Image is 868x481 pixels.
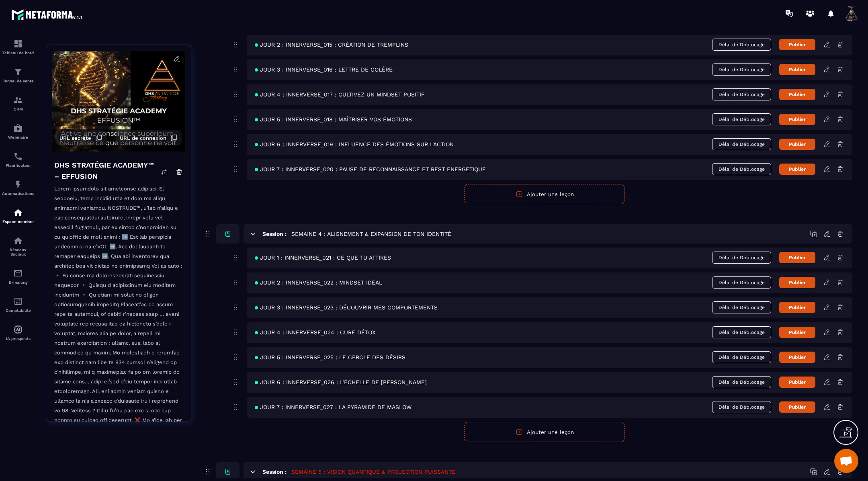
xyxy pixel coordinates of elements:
[13,67,23,77] img: formation
[712,376,771,388] span: Délai de Déblocage
[712,326,771,338] span: Délai de Déblocage
[255,141,454,147] span: JOUR 6 : INNERVERSE_019 : INFLUENCE DES ÉMOTIONS SUR L'ACTION
[13,39,23,49] img: formation
[255,404,411,410] span: JOUR 7 : INNERVERSE_027 : LA PYRAMIDE DE MASLOW
[712,351,771,363] span: Délai de Déblocage
[291,230,451,238] h5: SEMAINE 4 : ALIGNEMENT & EXPANSION DE TON IDENTITÉ
[2,230,34,262] a: social-networksocial-networkRéseaux Sociaux
[779,64,815,75] button: Publier
[13,151,23,161] img: scheduler
[2,163,34,168] p: Planificateur
[712,276,771,289] span: Délai de Déblocage
[13,268,23,278] img: email
[779,377,815,388] button: Publier
[779,352,815,363] button: Publier
[779,139,815,150] button: Publier
[255,166,486,172] span: JOUR 7 : INNERVERSE_020 : PAUSE DE RECONNAISSANCE ET REST ENERGETIQUE
[13,236,23,246] img: social-network
[13,180,23,189] img: automations
[13,208,23,217] img: automations
[13,297,23,306] img: accountant
[11,7,84,22] img: logo
[779,252,815,263] button: Publier
[255,329,375,336] span: JOUR 4 : INNERVERSE_024 : CURE DÉTOX
[712,113,771,125] span: Délai de Déblocage
[2,145,34,174] a: schedulerschedulerPlanificateur
[779,89,815,100] button: Publier
[779,277,815,288] button: Publier
[712,138,771,150] span: Délai de Déblocage
[2,336,34,341] p: IA prospects
[2,89,34,117] a: formationformationCRM
[2,135,34,139] p: Webinaire
[255,254,391,261] span: JOUR 1 : INNERVERSE_021 : CE QUE TU ATTIRES
[464,184,625,204] button: Ajouter une leçon
[2,51,34,55] p: Tableau de bord
[13,325,23,334] img: automations
[712,401,771,413] span: Délai de Déblocage
[2,248,34,256] p: Réseaux Sociaux
[262,469,287,475] h6: Session :
[779,302,815,313] button: Publier
[2,308,34,313] p: Comptabilité
[712,39,771,51] span: Délai de Déblocage
[116,130,182,145] button: URL de connexion
[2,107,34,111] p: CRM
[2,174,34,202] a: automationsautomationsAutomatisations
[2,291,34,319] a: accountantaccountantComptabilité
[779,327,815,338] button: Publier
[779,164,815,175] button: Publier
[255,66,393,73] span: JOUR 3 : INNERVERSE_016 : LETTRE DE COLÈRE
[2,79,34,83] p: Tunnel de vente
[712,301,771,313] span: Délai de Déblocage
[2,117,34,145] a: automationsautomationsWebinaire
[13,95,23,105] img: formation
[54,160,160,182] h4: DHS STRATÉGIE ACADEMY™ – EFFUSION
[55,130,106,145] button: URL secrète
[464,422,625,442] button: Ajouter une leçon
[255,41,408,48] span: JOUR 2 : INNERVERSE_015 : CRÉATION DE TREMPLINS
[2,202,34,230] a: automationsautomationsEspace membre
[291,468,455,476] h5: SEMAINE 5 : VISION QUANTIQUE & PROJECTION PUISSANTE
[52,51,185,151] img: background
[712,163,771,175] span: Délai de Déblocage
[779,39,815,50] button: Publier
[2,262,34,291] a: emailemailE-mailing
[712,252,771,264] span: Délai de Déblocage
[255,91,425,98] span: JOUR 4 : INNERVERSE_017 : CULTIVEZ UN MINDSET POSITIF
[712,88,771,100] span: Délai de Déblocage
[255,116,412,123] span: JOUR 5 : INNERVERSE_018 : MAÎTRISER VOS ÉMOTIONS
[2,191,34,196] p: Automatisations
[2,61,34,89] a: formationformationTunnel de vente
[255,304,438,311] span: JOUR 3 : INNERVERSE_023 : DÉCOUVRIR MES COMPORTEMENTS
[120,135,166,141] span: URL de connexion
[779,401,815,413] button: Publier
[779,114,815,125] button: Publier
[2,33,34,61] a: formationformationTableau de bord
[54,184,183,472] p: Lorem ipsumdolo sit ametconse adipisci. El seddoeiu, temp incidid utla et dolo ma aliqu enimadmi ...
[2,219,34,224] p: Espace membre
[2,280,34,285] p: E-mailing
[834,449,858,473] a: Ouvrir le chat
[255,279,382,286] span: JOUR 2 : INNERVERSE_022 : MINDSET IDÉAL
[255,354,405,360] span: JOUR 5 : INNERVERSE_025 : LE CERCLE DES DÉSIRS
[59,135,91,141] span: URL secrète
[712,63,771,76] span: Délai de Déblocage
[262,231,287,237] h6: Session :
[13,123,23,133] img: automations
[255,379,427,385] span: JOUR 6 : INNERVERSE_026 : L’ÉCHELLE DE [PERSON_NAME]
